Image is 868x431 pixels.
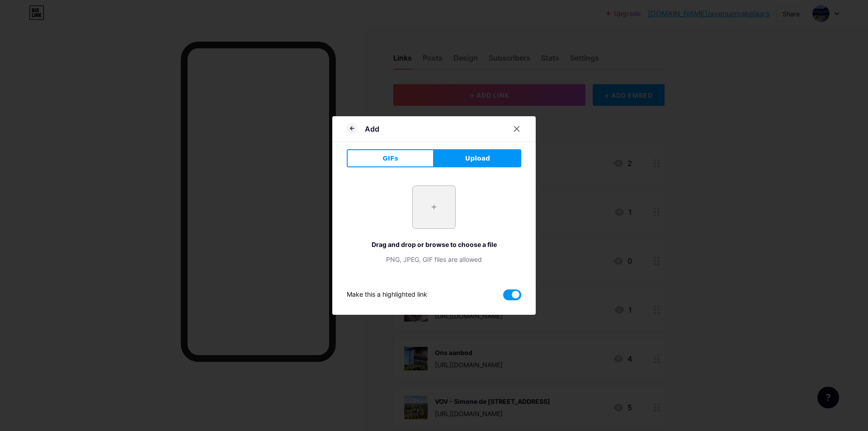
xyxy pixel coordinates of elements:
[382,154,398,163] span: GIFs
[365,123,379,134] div: Add
[347,255,521,264] div: PNG, JPEG, GIF files are allowed
[347,289,427,300] div: Make this a highlighted link
[434,149,521,167] button: Upload
[347,149,434,167] button: GIFs
[347,240,521,249] div: Drag and drop or browse to choose a file
[465,154,490,163] span: Upload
